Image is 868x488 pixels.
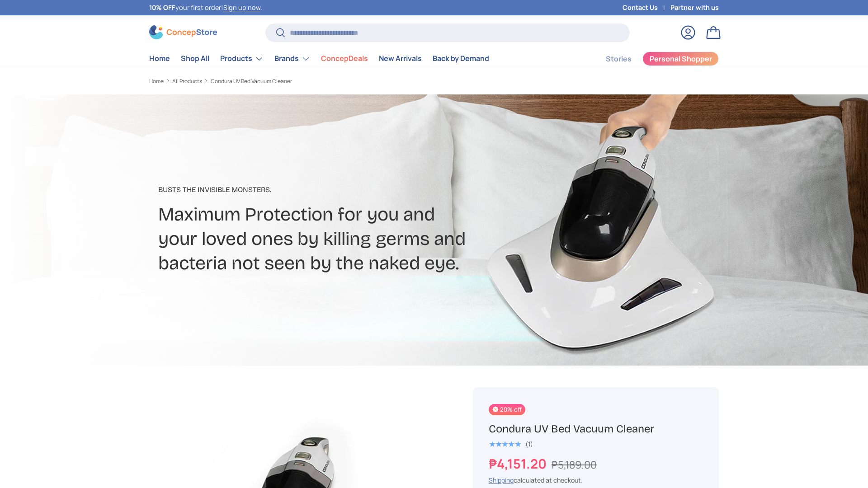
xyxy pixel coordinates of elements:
[433,50,489,67] a: Back by Demand
[274,50,310,68] a: Brands
[606,50,632,68] a: Stories
[149,50,170,67] a: Home
[489,404,525,415] span: 20% off
[158,202,505,276] h2: Maximum Protection for you and your loved ones by killing germs and bacteria not seen by the nake...
[220,50,264,68] a: Products
[670,3,719,13] a: Partner with us
[489,440,521,448] div: 5.0 out of 5.0 stars
[158,184,505,195] p: Busts The Invisible Monsters​.
[181,50,209,67] a: Shop All
[552,457,597,472] s: ₱5,189.00
[489,438,533,448] a: 5.0 out of 5.0 stars (1)
[172,79,202,84] a: All Products
[489,455,549,473] strong: ₱4,151.20
[489,476,514,484] a: Shipping
[149,25,217,39] img: ConcepStore
[215,50,269,68] summary: Products
[489,422,703,436] h1: Condura UV Bed Vacuum Cleaner
[584,50,719,68] nav: Secondary
[623,3,670,13] a: Contact Us
[489,440,521,449] span: ★★★★★
[321,50,368,67] a: ConcepDeals
[489,475,703,485] div: calculated at checkout.
[269,50,316,68] summary: Brands
[149,79,164,84] a: Home
[149,50,489,68] nav: Primary
[650,55,712,62] span: Personal Shopper
[525,441,533,447] div: (1)
[149,3,262,13] p: your first order! .
[223,3,260,12] a: Sign up now
[211,79,292,84] a: Condura UV Bed Vacuum Cleaner
[149,3,175,12] strong: 10% OFF
[642,52,719,66] a: Personal Shopper
[149,77,451,85] nav: Breadcrumbs
[379,50,422,67] a: New Arrivals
